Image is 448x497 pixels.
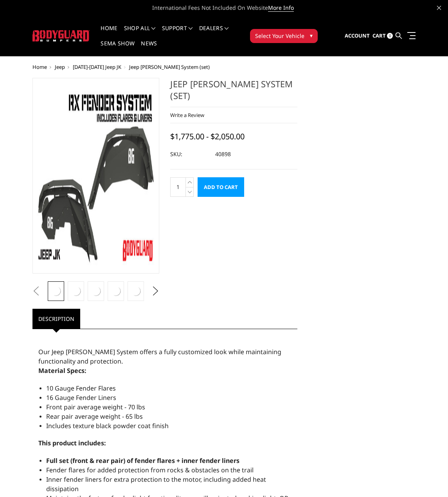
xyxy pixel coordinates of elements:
a: Jeep [55,63,65,70]
a: More Info [268,4,294,12]
span: Inner fender liners for extra protection to the motor, including added heat dissipation [46,475,266,493]
span: This product includes: [38,439,106,447]
img: Jeep JK Fender System (set) [130,284,141,299]
a: SEMA Show [101,41,135,56]
span: 0 [387,33,393,39]
span: Account [345,32,370,39]
a: Support [162,25,193,41]
a: Jeep JK Fender System (set) [32,78,160,274]
a: News [141,41,157,56]
img: Jeep JK Fender System (set) [50,284,61,299]
button: Previous [31,285,42,297]
a: shop all [124,25,156,41]
span: Includes texture black powder coat finish [46,421,169,430]
a: Dealers [199,25,229,41]
span: ▾ [310,31,313,40]
span: $1,775.00 - $2,050.00 [170,131,245,142]
span: Fender flares for added protection from rocks & obstacles on the trail [46,466,254,474]
span: Cart [372,32,386,39]
a: Cart 0 [372,25,393,47]
button: Select Your Vehicle [250,29,318,43]
dd: 40898 [215,147,231,161]
img: Jeep JK Fender System (set) [35,80,157,271]
img: Jeep JK Fender System (set) [90,284,101,299]
button: Next [149,285,161,297]
span: 16 Gauge Fender Liners [46,393,116,402]
dt: SKU: [170,147,209,161]
span: Select Your Vehicle [255,32,304,40]
h1: Jeep [PERSON_NAME] System (set) [170,78,297,107]
a: Home [101,25,117,41]
img: Jeep JK Fender System (set) [70,284,81,299]
span: Jeep [PERSON_NAME] System (set) [129,63,210,70]
a: [DATE]-[DATE] Jeep JK [73,63,121,70]
span: Our Jeep [PERSON_NAME] System offers a fully customized look while maintaining functionality and ... [38,348,281,366]
span: 10 Gauge Fender Flares [46,384,116,393]
a: Account [345,25,370,47]
input: Add to Cart [198,177,244,197]
strong: Material Specs: [38,366,86,375]
strong: Full set (front & rear pair) of fender flares + inner fender liners [46,456,239,465]
img: Jeep JK Fender System (set) [110,284,121,299]
span: Front pair average weight - 70 lbs [46,403,145,411]
a: Description [32,309,80,329]
span: Rear pair average weight - 65 lbs [46,412,143,421]
a: Write a Review [170,112,204,119]
img: BODYGUARD BUMPERS [32,30,90,41]
a: Home [32,63,47,70]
